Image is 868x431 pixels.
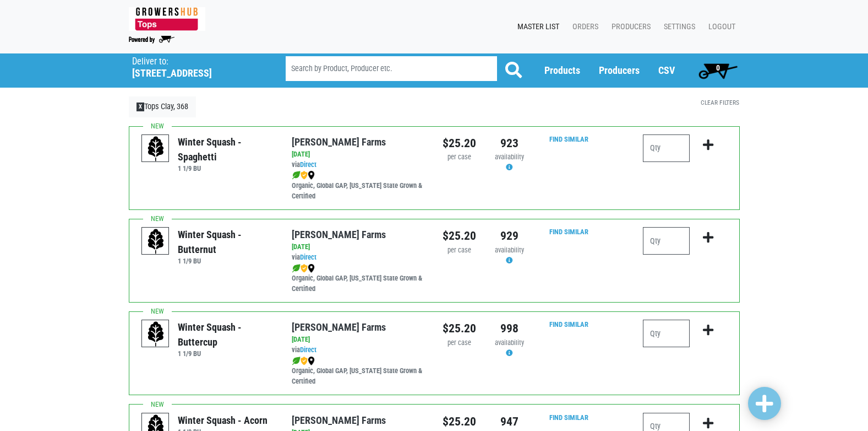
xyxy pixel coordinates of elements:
[292,171,301,180] img: leaf-e5c59151409436ccce96b2ca1b28e03c.png
[132,67,258,79] h5: [STREET_ADDRESS]
[549,413,588,422] a: Find Similar
[292,229,386,240] a: [PERSON_NAME] Farms
[443,152,476,163] div: per case
[694,60,743,82] a: 0
[564,17,603,37] a: Orders
[549,320,588,328] a: Find Similar
[308,171,315,180] img: map_marker-0e94453035b3232a4d21701695807de9.png
[549,228,588,236] a: Find Similar
[301,171,308,180] img: safety-e55c860ca8c00a9c171001a62a92dabd.png
[301,357,308,365] img: safety-e55c860ca8c00a9c171001a62a92dabd.png
[178,227,275,257] div: Winter Squash - Butternut
[286,56,497,81] input: Search by Product, Producer etc.
[132,56,258,67] p: Deliver to:
[142,320,170,348] img: placeholder-variety-43d6402dacf2d531de610a020419775a.svg
[443,413,476,430] div: $25.20
[643,227,690,255] input: Qty
[493,227,526,245] div: 929
[292,170,425,202] div: Organic, Global GAP, [US_STATE] State Grown & Certified
[300,346,316,354] a: Direct
[655,17,700,37] a: Settings
[292,136,386,148] a: [PERSON_NAME] Farms
[701,99,739,106] a: Clear Filters
[178,413,268,428] div: Winter Squash - Acorn
[178,320,275,349] div: Winter Squash - Buttercup
[495,246,524,254] span: availability
[509,17,564,37] a: Master List
[599,64,640,76] a: Producers
[603,17,655,37] a: Producers
[178,164,275,173] h6: 1 1/9 BU
[493,134,526,152] div: 923
[308,357,315,365] img: map_marker-0e94453035b3232a4d21701695807de9.png
[292,357,301,365] img: leaf-e5c59151409436ccce96b2ca1b28e03c.png
[129,36,174,44] img: Powered by Big Wheelbarrow
[443,338,476,348] div: per case
[292,149,425,160] div: [DATE]
[308,264,315,273] img: map_marker-0e94453035b3232a4d21701695807de9.png
[292,252,425,263] div: via
[137,103,145,111] span: X
[132,53,266,79] span: Tops Clay, 368 (8417 Oswego Rd, Baldwinsville, NY 13027, USA)
[178,134,275,164] div: Winter Squash - Spaghetti
[493,413,526,430] div: 947
[443,245,476,256] div: per case
[129,7,205,31] img: 279edf242af8f9d49a69d9d2afa010fb.png
[443,134,476,152] div: $25.20
[716,63,720,72] span: 0
[178,257,275,265] h6: 1 1/9 BU
[129,96,196,117] a: XTops Clay, 368
[292,345,425,355] div: via
[658,64,675,76] a: CSV
[178,349,275,358] h6: 1 1/9 BU
[300,253,316,261] a: Direct
[292,242,425,252] div: [DATE]
[443,320,476,337] div: $25.20
[443,227,476,245] div: $25.20
[142,228,170,255] img: placeholder-variety-43d6402dacf2d531de610a020419775a.svg
[292,335,425,345] div: [DATE]
[643,134,690,162] input: Qty
[700,17,740,37] a: Logout
[292,414,386,426] a: [PERSON_NAME] Farms
[493,320,526,337] div: 998
[292,264,301,273] img: leaf-e5c59151409436ccce96b2ca1b28e03c.png
[292,263,425,294] div: Organic, Global GAP, [US_STATE] State Grown & Certified
[495,153,524,161] span: availability
[142,135,170,163] img: placeholder-variety-43d6402dacf2d531de610a020419775a.svg
[301,264,308,273] img: safety-e55c860ca8c00a9c171001a62a92dabd.png
[300,160,316,169] a: Direct
[292,355,425,387] div: Organic, Global GAP, [US_STATE] State Grown & Certified
[292,160,425,170] div: via
[549,135,588,143] a: Find Similar
[292,321,386,333] a: [PERSON_NAME] Farms
[643,320,690,347] input: Qty
[544,64,580,76] a: Products
[495,338,524,347] span: availability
